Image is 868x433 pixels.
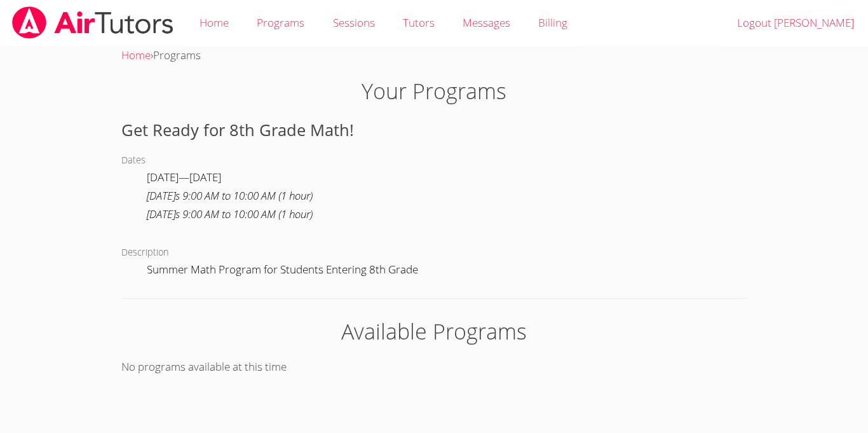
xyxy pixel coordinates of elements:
dt: Dates [121,153,146,168]
div: No programs available at this time [121,315,747,376]
dt: Description [121,245,169,261]
div: [DATE] s 9:00 AM to 10:00 AM ( 1 hour ) [147,187,313,205]
span: Programs [153,48,201,62]
img: airtutors_banner-c4298cdbf04f3fff15de1276eac7730deb9818008684d7c2e4769d2f7ddbe033.png [11,6,175,39]
h1: Your Programs [121,75,747,107]
div: [DATE] s 9:00 AM to 10:00 AM ( 1 hour ) [147,205,313,224]
dd: Summer Math Program for Students Entering 8th Grade [147,261,421,282]
div: [DATE] — [DATE] [147,168,313,187]
h2: Get Ready for 8th Grade Math! [121,118,747,142]
h1: Available Programs [121,315,747,348]
div: › [121,46,747,65]
a: Home [121,48,151,62]
span: Messages [463,15,510,30]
